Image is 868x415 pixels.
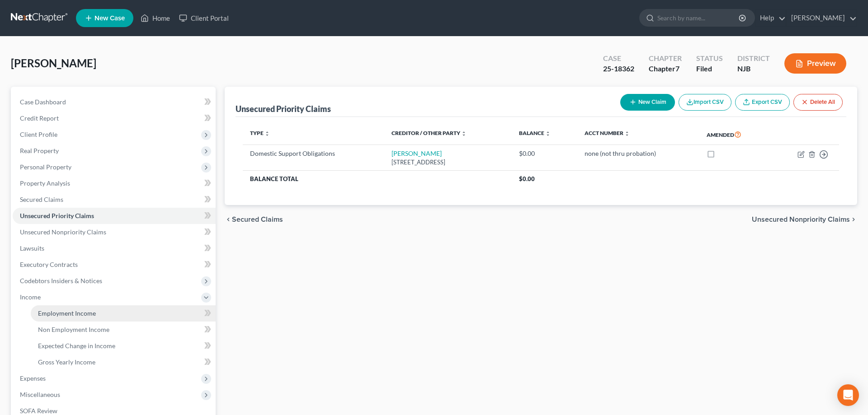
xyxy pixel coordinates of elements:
[392,158,505,167] div: [STREET_ADDRESS]
[175,10,233,26] a: Client Portal
[264,131,270,136] i: unfold_more
[696,53,723,64] div: Status
[837,384,859,406] div: Open Intercom Messenger
[696,64,723,74] div: Filed
[13,256,216,273] a: Executory Contracts
[13,224,216,240] a: Unsecured Nonpriority Claims
[38,326,109,333] span: Non Employment Income
[737,64,770,74] div: NJB
[649,64,682,74] div: Chapter
[755,10,786,26] a: Help
[20,212,94,219] span: Unsecured Priority Claims
[20,163,71,171] span: Personal Property
[603,53,634,64] div: Case
[392,149,442,157] a: [PERSON_NAME]
[603,64,634,74] div: 25-18362
[620,94,675,111] button: New Claim
[20,391,60,398] span: Miscellaneous
[392,130,467,136] a: Creditor / Other Party unfold_more
[20,293,41,301] span: Income
[31,305,216,322] a: Employment Income
[13,175,216,191] a: Property Analysis
[243,171,512,187] th: Balance Total
[20,228,106,236] span: Unsecured Nonpriority Claims
[649,53,682,64] div: Chapter
[136,10,175,26] a: Home
[585,149,692,158] div: none (not thru probation)
[232,216,283,223] span: Secured Claims
[13,94,216,110] a: Case Dashboard
[13,110,216,126] a: Credit Report
[31,322,216,338] a: Non Employment Income
[20,261,78,268] span: Executory Contracts
[20,196,63,203] span: Secured Claims
[38,342,115,350] span: Expected Change in Income
[787,10,857,26] a: [PERSON_NAME]
[585,130,630,136] a: Acct Number unfold_more
[784,53,846,74] button: Preview
[11,56,96,70] span: [PERSON_NAME]
[461,131,467,136] i: unfold_more
[20,179,70,187] span: Property Analysis
[20,98,66,106] span: Case Dashboard
[31,338,216,354] a: Expected Change in Income
[20,147,59,154] span: Real Property
[13,240,216,256] a: Lawsuits
[752,216,850,223] span: Unsecured Nonpriority Claims
[38,309,96,317] span: Employment Income
[20,131,57,138] span: Client Profile
[236,103,331,114] div: Unsecured Priority Claims
[20,374,46,382] span: Expenses
[752,216,857,223] button: Unsecured Nonpriority Claims chevron_right
[519,149,570,158] div: $0.00
[225,216,283,223] button: chevron_left Secured Claims
[31,354,216,370] a: Gross Yearly Income
[735,94,790,111] a: Export CSV
[20,407,57,415] span: SOFA Review
[20,277,102,284] span: Codebtors Insiders & Notices
[793,94,843,111] button: Delete All
[737,53,770,64] div: District
[20,244,44,252] span: Lawsuits
[250,149,377,158] div: Domestic Support Obligations
[679,94,731,111] button: Import CSV
[94,15,125,22] span: New Case
[675,64,679,73] span: 7
[225,216,232,223] i: chevron_left
[13,191,216,208] a: Secured Claims
[20,114,59,122] span: Credit Report
[519,175,535,182] span: $0.00
[850,216,857,223] i: chevron_right
[624,131,630,136] i: unfold_more
[699,124,769,145] th: Amended
[13,208,216,224] a: Unsecured Priority Claims
[38,358,95,366] span: Gross Yearly Income
[250,130,270,136] a: Type unfold_more
[657,9,740,26] input: Search by name...
[545,131,551,136] i: unfold_more
[519,130,551,136] a: Balance unfold_more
